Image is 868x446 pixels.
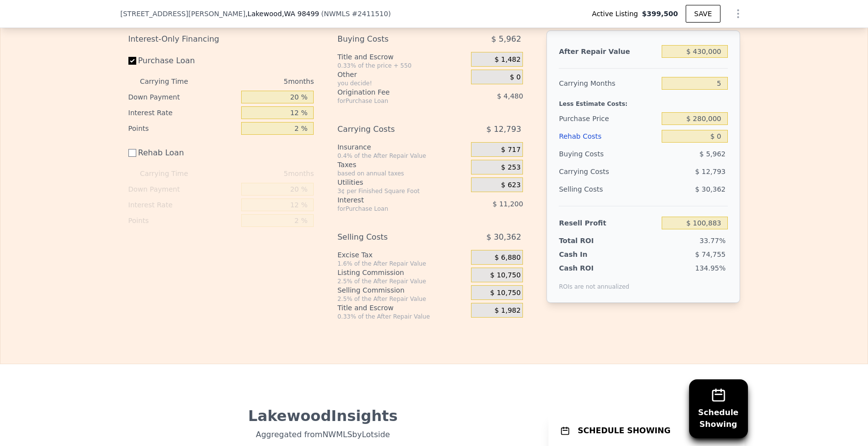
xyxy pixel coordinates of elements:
div: Carrying Costs [559,163,620,180]
div: Aggregated from NWMLS by Lotside [128,425,518,441]
span: [STREET_ADDRESS][PERSON_NAME] [121,9,246,19]
span: NWMLS [324,10,350,18]
span: $ 253 [501,163,521,172]
div: Selling Costs [337,228,446,246]
span: $ 74,755 [695,250,725,258]
div: you decide! [337,79,467,87]
span: , Lakewood [246,9,320,19]
label: Rehab Loan [128,144,238,162]
span: 33.77% [699,237,725,245]
div: Interest-Only Financing [128,30,314,48]
div: Cash In [559,249,620,259]
div: Title and Escrow [337,52,467,62]
span: $ 623 [501,181,521,190]
span: $399,500 [642,9,678,19]
div: Carrying Time [140,74,204,89]
input: Rehab Loan [128,149,136,157]
div: Excise Tax [337,250,467,260]
span: $ 5,962 [699,150,725,158]
div: 5 months [208,74,314,89]
div: Total ROI [559,236,620,246]
div: ROIs are not annualized [559,273,629,291]
span: $ 30,362 [486,228,521,246]
label: Purchase Loan [128,52,238,70]
div: for Purchase Loan [337,97,446,105]
span: Active Listing [592,9,642,19]
span: $ 1,482 [495,55,521,64]
div: Interest [337,195,446,205]
span: $ 10,750 [490,271,521,280]
span: $ 10,750 [490,289,521,297]
h1: SCHEDULE SHOWING [578,425,670,437]
span: $ 30,362 [695,185,725,193]
div: Buying Costs [337,30,446,48]
div: Less Estimate Costs: [559,92,727,110]
div: Carrying Costs [337,121,446,138]
span: 134.95% [695,264,725,272]
div: Lakewood Insights [128,407,518,425]
button: ScheduleShowing [689,379,748,438]
div: ( ) [321,9,391,19]
div: based on annual taxes [337,170,467,177]
div: 5 months [208,166,314,181]
span: # 2411510 [352,10,388,18]
input: Purchase Loan [128,57,136,65]
div: 3¢ per Finished Square Foot [337,187,467,195]
div: Carrying Time [140,166,204,181]
span: $ 5,962 [491,30,521,48]
div: Selling Costs [559,180,658,198]
div: Title and Escrow [337,303,467,313]
div: Interest Rate [128,197,238,213]
div: 0.4% of the After Repair Value [337,152,467,160]
div: Cash ROI [559,263,629,273]
span: $ 4,480 [497,92,523,100]
div: Interest Rate [128,105,238,121]
div: Buying Costs [559,145,658,163]
span: , WA 98499 [282,10,319,18]
div: Down Payment [128,89,238,105]
div: Listing Commission [337,268,467,277]
div: Insurance [337,142,467,152]
button: SAVE [686,5,720,23]
div: Resell Profit [559,214,658,232]
div: 0.33% of the After Repair Value [337,313,467,321]
span: $ 12,793 [695,168,725,175]
span: $ 6,880 [495,253,521,262]
div: Utilities [337,177,467,187]
div: Rehab Costs [559,127,658,145]
div: Points [128,213,238,228]
div: Taxes [337,160,467,170]
span: $ 0 [510,73,521,82]
div: Selling Commission [337,285,467,295]
div: 0.33% of the price + 550 [337,62,467,70]
div: 2.5% of the After Repair Value [337,295,467,303]
div: Other [337,70,467,79]
div: Carrying Months [559,74,658,92]
div: After Repair Value [559,43,658,60]
span: $ 12,793 [486,121,521,138]
div: Down Payment [128,181,238,197]
div: for Purchase Loan [337,205,446,213]
div: Origination Fee [337,87,446,97]
div: Purchase Price [559,110,658,127]
button: Show Options [728,4,748,24]
div: 2.5% of the After Repair Value [337,277,467,285]
div: 1.6% of the After Repair Value [337,260,467,268]
span: $ 11,200 [493,200,523,208]
div: Points [128,121,238,136]
span: $ 1,982 [495,306,521,315]
span: $ 717 [501,146,521,154]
